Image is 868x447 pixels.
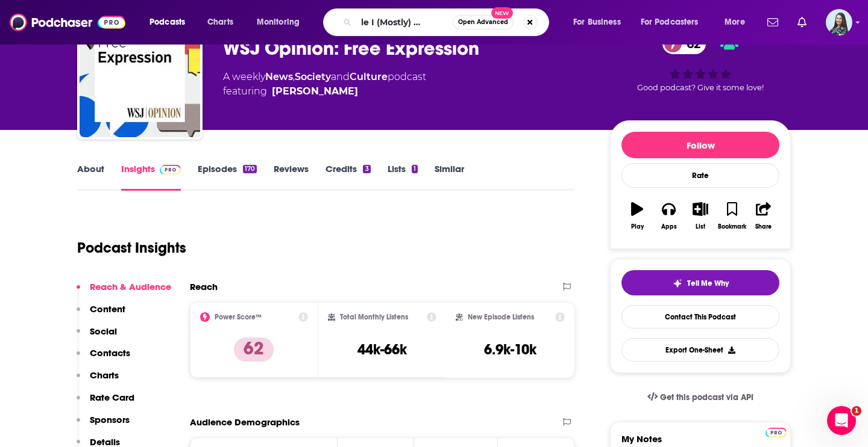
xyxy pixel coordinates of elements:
span: Open Advanced [458,19,508,25]
button: Charts [77,369,119,392]
span: 1 [852,406,861,416]
a: News [265,71,293,82]
a: Show notifications dropdown [763,12,783,32]
img: Podchaser - Follow, Share and Rate Podcasts [10,11,125,34]
button: Show profile menu [826,9,852,35]
button: Rate Card [77,392,134,414]
h1: Podcast Insights [77,239,186,257]
button: Bookmark [716,194,747,238]
div: A weekly podcast [223,70,426,99]
button: Content [77,303,125,325]
a: Pro website [766,426,787,437]
div: Rate [621,163,779,188]
h2: Total Monthly Listens [340,313,408,321]
p: Rate Card [90,392,134,403]
a: Culture [350,71,388,82]
button: open menu [716,13,760,32]
div: Apps [661,223,677,230]
button: open menu [565,13,636,32]
a: Contact This Podcast [621,305,779,328]
h2: Power Score™ [215,313,262,321]
span: Logged in as brookefortierpr [826,9,852,35]
button: Play [621,194,653,238]
div: List [696,223,705,230]
span: For Podcasters [641,14,699,31]
button: Share [748,194,779,238]
span: Tell Me Why [687,279,729,288]
button: open menu [141,13,201,32]
span: , [293,71,295,82]
div: 1 [412,165,418,173]
a: Show notifications dropdown [793,12,811,32]
div: 62Good podcast? Give it some love! [610,25,791,100]
a: Reviews [274,163,309,191]
span: featuring [223,84,426,99]
button: open menu [633,13,716,32]
span: Good podcast? Give it some love! [637,83,764,92]
button: open menu [248,13,315,32]
p: Content [90,303,125,315]
div: Share [755,223,772,230]
p: Contacts [90,347,130,359]
h2: New Episode Listens [468,313,534,321]
span: For Business [573,14,621,31]
span: and [331,71,350,82]
a: Gerry Baker [272,84,358,99]
button: Export One-Sheet [621,338,779,362]
span: Charts [207,14,233,31]
a: Episodes170 [198,163,257,191]
div: 170 [243,165,257,173]
p: Sponsors [90,414,130,425]
a: Similar [435,163,464,191]
button: Reach & Audience [77,281,171,303]
a: Lists1 [388,163,418,191]
button: Follow [621,132,779,158]
button: List [685,194,716,238]
p: Reach & Audience [90,281,171,292]
iframe: Intercom live chat [827,406,856,435]
button: tell me why sparkleTell Me Why [621,270,779,295]
h3: 44k-66k [357,341,407,359]
div: 3 [363,165,370,173]
span: Get this podcast via API [660,392,753,402]
h3: 6.9k-10k [484,341,536,359]
img: User Profile [826,9,852,35]
img: Podchaser Pro [766,428,787,437]
a: Credits3 [325,163,370,191]
div: Play [631,223,644,230]
span: New [491,7,513,19]
a: Charts [200,13,241,32]
button: Open AdvancedNew [453,15,514,29]
a: About [77,163,104,191]
a: InsightsPodchaser Pro [121,163,181,191]
img: tell me why sparkle [673,279,682,288]
img: Podchaser Pro [160,165,181,174]
a: Society [295,71,331,82]
p: Charts [90,369,119,381]
a: Get this podcast via API [638,383,763,412]
span: Monitoring [257,14,300,31]
button: Apps [653,194,684,238]
button: Contacts [77,347,130,369]
input: Search podcasts, credits, & more... [356,13,453,32]
span: More [725,14,745,31]
span: Podcasts [149,14,185,31]
div: Bookmark [718,223,746,230]
div: Search podcasts, credits, & more... [335,8,561,36]
p: Social [90,325,117,337]
button: Social [77,325,117,348]
button: Sponsors [77,414,130,436]
h2: Reach [190,281,218,292]
img: WSJ Opinion: Free Expression [80,17,200,137]
p: 62 [234,338,274,362]
h2: Audience Demographics [190,416,300,428]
